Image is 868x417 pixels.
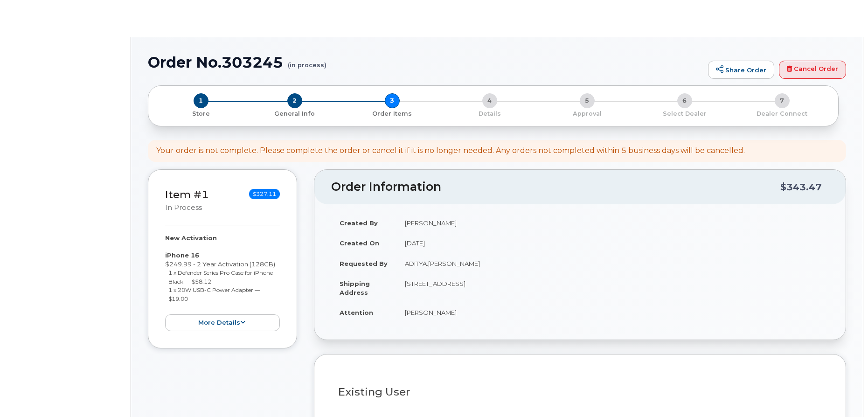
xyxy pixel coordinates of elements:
[148,54,703,70] h1: Order No.303245
[396,273,829,302] td: [STREET_ADDRESS]
[340,309,373,316] strong: Attention
[249,189,280,199] span: $327.11
[160,110,242,118] p: Store
[165,203,202,212] small: in process
[165,188,209,201] a: Item #1
[340,280,370,296] strong: Shipping Address
[194,93,208,108] span: 1
[340,219,378,227] strong: Created By
[165,234,217,242] strong: New Activation
[396,213,829,233] td: [PERSON_NAME]
[340,239,379,247] strong: Created On
[246,108,343,118] a: 2 General Info
[396,302,829,323] td: [PERSON_NAME]
[156,146,745,156] div: Your order is not complete. Please complete the order or cancel it if it is no longer needed. Any...
[165,234,280,331] div: $249.99 - 2 Year Activation (128GB)
[165,251,199,259] strong: iPhone 16
[396,233,829,253] td: [DATE]
[338,386,822,398] h3: Existing User
[165,314,280,332] button: more details
[340,260,388,267] strong: Requested By
[708,61,774,79] a: Share Order
[396,253,829,274] td: ADITYA.[PERSON_NAME]
[288,54,326,69] small: (in process)
[168,269,273,285] small: 1 x Defender Series Pro Case for iPhone Black — $58.12
[331,181,780,194] h2: Order Information
[156,108,246,118] a: 1 Store
[780,178,822,196] div: $343.47
[168,286,260,302] small: 1 x 20W USB-C Power Adapter — $19.00
[287,93,302,108] span: 2
[779,61,846,79] a: Cancel Order
[250,110,340,118] p: General Info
